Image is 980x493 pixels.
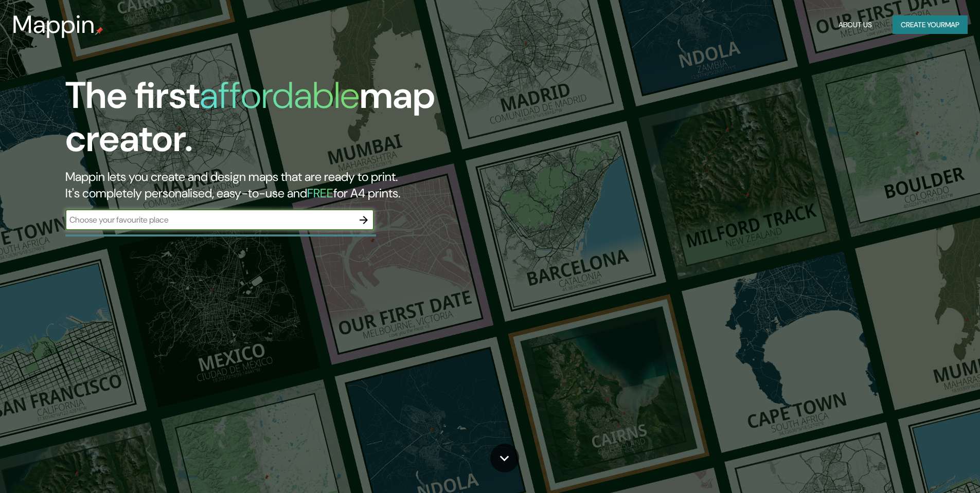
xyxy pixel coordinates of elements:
h1: affordable [200,71,360,119]
h2: Mappin lets you create and design maps that are ready to print. It's completely personalised, eas... [65,169,556,202]
h3: Mappin [12,10,95,39]
input: Choose your favourite place [65,214,353,226]
h5: FREE [307,185,333,201]
h1: The first map creator. [65,74,556,169]
button: About Us [834,15,876,34]
button: Create yourmap [893,15,968,34]
img: mappin-pin [95,27,103,35]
